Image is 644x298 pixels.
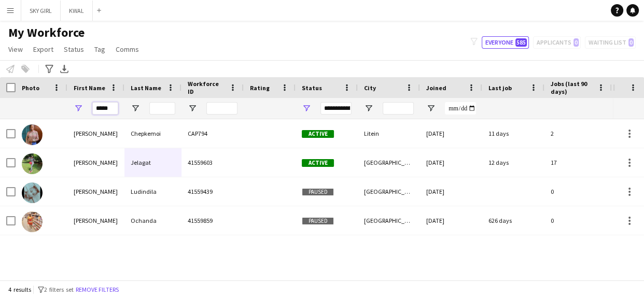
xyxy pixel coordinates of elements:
[67,206,124,235] div: [PERSON_NAME]
[302,217,334,225] span: Paused
[94,45,105,54] span: Tag
[131,84,161,92] span: Last Name
[544,177,612,206] div: 0
[302,159,334,167] span: Active
[551,80,593,95] span: Jobs (last 90 days)
[22,84,39,92] span: Photo
[92,102,118,115] input: First Name Filter Input
[206,102,237,115] input: Workforce ID Filter Input
[33,45,53,54] span: Export
[74,84,105,92] span: First Name
[358,119,420,148] div: Litein
[124,177,181,206] div: Ludindila
[74,104,83,113] button: Open Filter Menu
[181,119,244,148] div: CAP794
[420,177,482,206] div: [DATE]
[67,148,124,177] div: [PERSON_NAME]
[482,148,544,177] div: 12 days
[420,119,482,148] div: [DATE]
[67,177,124,206] div: [PERSON_NAME]
[420,148,482,177] div: [DATE]
[544,148,612,177] div: 17
[420,206,482,235] div: [DATE]
[250,84,270,92] span: Rating
[124,148,181,177] div: Jelagat
[74,284,121,295] button: Remove filters
[188,80,225,95] span: Workforce ID
[116,45,139,54] span: Comms
[544,206,612,235] div: 0
[111,42,143,56] a: Comms
[364,84,376,92] span: City
[90,42,109,56] a: Tag
[149,102,175,115] input: Last Name Filter Input
[364,104,373,113] button: Open Filter Menu
[358,177,420,206] div: [GEOGRAPHIC_DATA]
[181,177,244,206] div: 41559439
[44,286,74,293] span: 2 filters set
[124,119,181,148] div: Chepkemoi
[43,63,55,75] app-action-btn: Advanced filters
[383,102,414,115] input: City Filter Input
[188,104,197,113] button: Open Filter Menu
[22,124,43,145] img: Caren Chepkemoi Chepkemoi
[8,45,23,54] span: View
[22,153,43,174] img: Caren Jelagat
[302,130,334,138] span: Active
[124,206,181,235] div: Ochanda
[544,119,612,148] div: 2
[515,38,527,47] span: 585
[482,119,544,148] div: 11 days
[488,84,512,92] span: Last job
[302,84,322,92] span: Status
[60,42,88,56] a: Status
[67,119,124,148] div: [PERSON_NAME]
[302,104,311,113] button: Open Filter Menu
[482,36,529,49] button: Everyone585
[482,206,544,235] div: 626 days
[21,1,61,21] button: SKY GIRL
[302,188,334,196] span: Paused
[61,1,93,21] button: KWAL
[426,104,436,113] button: Open Filter Menu
[131,104,140,113] button: Open Filter Menu
[426,84,446,92] span: Joined
[29,42,58,56] a: Export
[22,211,43,232] img: Caren Ochanda
[358,206,420,235] div: [GEOGRAPHIC_DATA]
[8,25,85,40] span: My Workforce
[22,182,43,203] img: Caren Ludindila
[64,45,84,54] span: Status
[4,42,27,56] a: View
[445,102,476,115] input: Joined Filter Input
[181,206,244,235] div: 41559859
[58,63,71,75] app-action-btn: Export XLSX
[181,148,244,177] div: 41559603
[358,148,420,177] div: [GEOGRAPHIC_DATA]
